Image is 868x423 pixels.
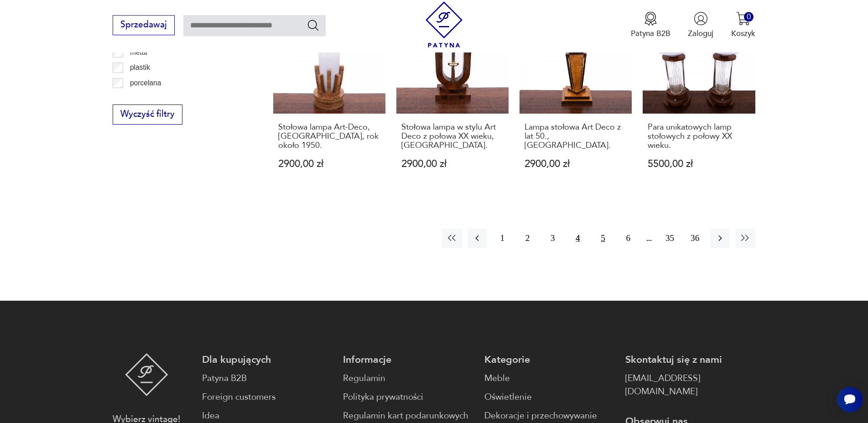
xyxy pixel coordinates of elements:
a: Regulamin [343,372,473,385]
h3: Stołowa lampa Art-Deco, [GEOGRAPHIC_DATA], rok około 1950. [278,123,381,151]
p: 2900,00 zł [401,159,504,169]
a: Regulamin kart podarunkowych [343,409,473,423]
a: Lampa stołowa Art Deco z lat 50., Polska.Lampa stołowa Art Deco z lat 50., [GEOGRAPHIC_DATA].2900... [520,1,632,190]
button: 36 [685,229,705,248]
button: 35 [660,229,680,248]
img: Patyna - sklep z meblami i dekoracjami vintage [421,1,467,47]
button: 6 [619,229,638,248]
img: Ikona medalu [644,11,658,26]
p: porcelit [130,92,153,104]
button: Patyna B2B [631,11,670,39]
p: Zaloguj [688,28,713,39]
button: 3 [543,229,562,248]
h3: Stołowa lampa w stylu Art Deco z połowa XX wieku, [GEOGRAPHIC_DATA]. [401,123,504,151]
a: Sprzedawaj [113,22,174,29]
p: Dla kupujących [202,353,332,366]
a: Oświetlenie [484,391,614,404]
p: 2900,00 zł [525,159,627,169]
p: Patyna B2B [631,28,670,39]
img: Ikona koszyka [736,11,750,26]
a: Stołowa lampa w stylu Art Deco z połowa XX wieku, Polska.Stołowa lampa w stylu Art Deco z połowa ... [396,1,509,190]
a: Stołowa lampa Art-Deco, Polska, rok około 1950.Stołowa lampa Art-Deco, [GEOGRAPHIC_DATA], rok oko... [273,1,385,190]
img: Ikonka użytkownika [694,11,708,26]
h3: Lampa stołowa Art Deco z lat 50., [GEOGRAPHIC_DATA]. [525,123,627,151]
button: Wyczyść filtry [113,104,182,125]
a: Idea [202,409,332,423]
iframe: Smartsupp widget button [837,386,863,412]
a: Patyna B2B [202,372,332,385]
p: porcelana [130,77,161,89]
a: Meble [484,372,614,385]
p: Informacje [343,353,473,366]
img: Patyna - sklep z meblami i dekoracjami vintage [125,353,168,396]
p: 5500,00 zł [648,159,750,169]
button: 5 [593,229,613,248]
a: Para unikatowych lamp stołowych z połowy XX wieku.Para unikatowych lamp stołowych z połowy XX wie... [643,1,755,190]
a: Polityka prywatności [343,391,473,404]
p: plastik [130,62,150,73]
div: 0 [744,12,754,21]
a: Ikona medaluPatyna B2B [631,11,670,39]
button: 1 [493,229,512,248]
p: Koszyk [731,28,755,39]
button: 0Koszyk [731,11,755,39]
button: Szukaj [307,18,320,31]
button: 4 [568,229,587,248]
a: Foreign customers [202,391,332,404]
button: 2 [518,229,537,248]
p: Kategorie [484,353,614,366]
button: Sprzedawaj [113,15,174,35]
p: Skontaktuj się z nami [625,353,755,366]
a: Dekoracje i przechowywanie [484,409,614,423]
button: Zaloguj [688,11,713,39]
p: 2900,00 zł [278,159,381,169]
h3: Para unikatowych lamp stołowych z połowy XX wieku. [648,123,750,151]
a: [EMAIL_ADDRESS][DOMAIN_NAME] [625,372,755,398]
